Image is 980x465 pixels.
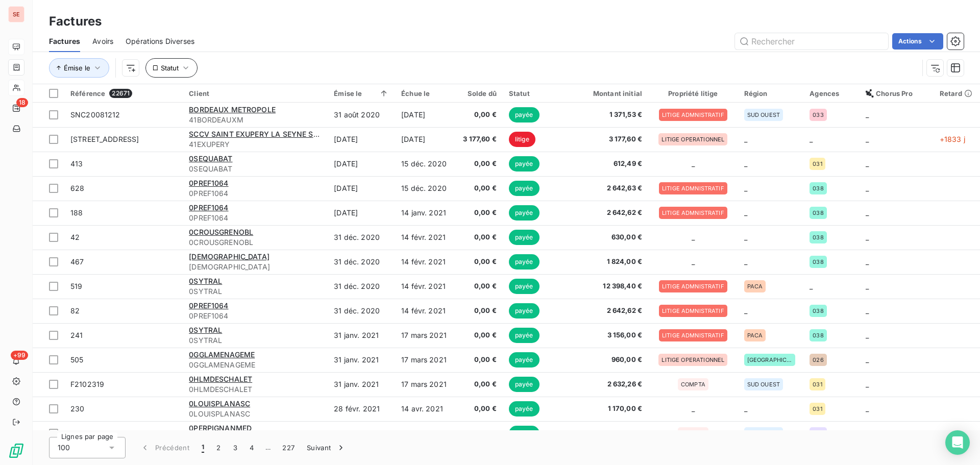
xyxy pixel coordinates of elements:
button: 227 [276,437,301,458]
span: _ [744,208,747,217]
span: 505 [70,355,83,364]
span: 0PREF1064 [189,301,228,310]
div: Solde dû [461,89,497,97]
span: 519 [70,282,82,290]
span: _ [866,135,869,143]
span: 038 [813,332,823,338]
span: payée [509,205,540,221]
span: SNC20081212 [70,110,120,119]
span: PACA [747,332,763,338]
span: LITIGE ADMNISTRATIF [662,185,724,191]
span: _ [744,159,747,168]
span: payée [509,303,540,319]
span: 0,00 € [461,257,497,267]
span: 2 642,63 € [578,183,643,193]
span: Émise le [64,64,90,72]
span: 0PREF1064 [189,311,322,321]
div: Émise le [334,89,389,97]
td: 31 déc. 2020 [328,225,395,250]
span: Avoirs [92,36,113,46]
span: 0SEQUABAT [189,164,322,174]
span: 0HLMDESCHALET [189,375,252,383]
td: 31 janv. 2021 [328,372,395,397]
span: 031 [813,406,822,412]
span: _ [744,306,747,315]
span: 026 [813,357,823,363]
div: Chorus Pro [866,89,927,97]
td: 14 févr. 2021 [395,299,455,323]
span: 467 [70,257,84,266]
span: BORDEAUX METROPOLE [189,105,276,114]
span: LITIGE ADMNISTRATIF [662,308,724,314]
span: 287 [70,429,84,437]
span: payée [509,181,540,196]
span: 82 [70,306,80,315]
span: 0,00 € [461,428,497,438]
div: Propriété litige [654,89,732,97]
span: 033 [813,112,823,118]
td: 31 janv. 2021 [328,348,395,372]
span: _ [866,306,869,315]
span: _ [810,282,813,290]
div: Montant initial [578,89,643,97]
span: payée [509,156,540,172]
td: 19 avr. 2024 [395,421,455,446]
button: 1 [195,437,210,458]
span: +1833 j [940,135,965,143]
span: 0SEQUABAT [189,154,232,163]
span: 2 642,62 € [578,208,643,218]
td: 14 avr. 2021 [395,397,455,421]
td: 15 déc. 2020 [395,152,455,176]
input: Rechercher [735,33,888,50]
span: 0GGLAMENAGEME [189,350,255,359]
div: Client [189,89,322,97]
span: 41EXUPERY [189,139,322,150]
span: 1 371,53 € [578,110,643,120]
span: 038 [813,234,823,240]
span: 0,00 € [461,159,497,169]
td: [DATE] [328,152,395,176]
span: 0,00 € [461,281,497,291]
span: 0SYTRAL [189,326,222,334]
h3: Factures [49,12,102,31]
span: +99 [11,351,28,360]
td: 17 mars 2021 [395,348,455,372]
span: 960,00 € [578,355,643,365]
span: 0SYTRAL [189,286,322,297]
span: SUD OUEST [747,381,780,387]
td: 31 août 2020 [328,103,395,127]
img: Logo LeanPay [8,443,24,459]
span: 0LOUISPLANASC [189,399,250,408]
span: 0,00 € [461,208,497,218]
span: 1 [202,443,204,453]
span: LITIGE ADMNISTRATIF [662,210,724,216]
span: 1 170,00 € [578,404,643,414]
span: Référence [70,89,105,97]
span: _ [866,404,869,413]
span: 630,00 € [578,232,643,242]
td: [DATE] [395,103,455,127]
span: 413 [70,159,83,168]
span: payée [509,279,540,294]
span: payée [509,328,540,343]
td: 15 déc. 2020 [395,176,455,201]
span: _ [866,208,869,217]
span: Statut [161,64,179,72]
div: Retard [940,89,974,97]
span: _ [692,257,695,266]
span: _ [810,135,813,143]
span: 0,00 € [461,330,497,340]
span: [STREET_ADDRESS] [70,135,139,143]
button: Émise le [49,58,109,78]
span: _ [866,110,869,119]
button: 3 [227,437,243,458]
button: Précédent [134,437,195,458]
span: 188 [70,208,83,217]
span: 0PREF1064 [189,179,228,187]
span: _ [866,159,869,168]
span: 3 156,00 € [578,330,643,340]
td: 31 janv. 2021 [328,323,395,348]
td: 14 févr. 2021 [395,225,455,250]
span: … [260,439,276,456]
span: _ [866,184,869,192]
